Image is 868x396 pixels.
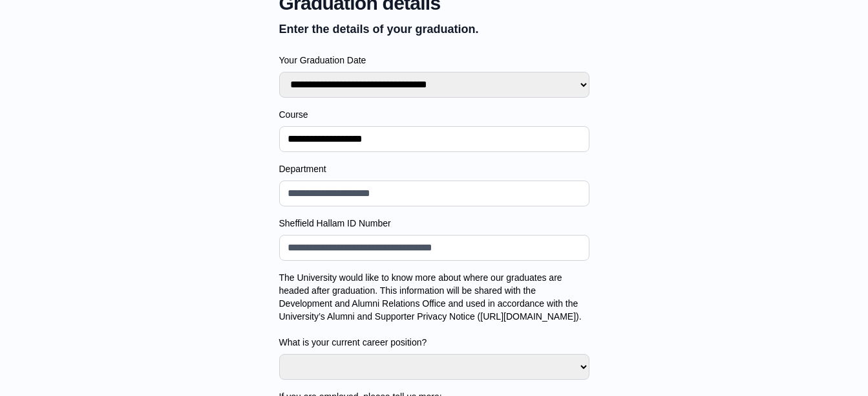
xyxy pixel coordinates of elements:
label: The University would like to know more about where our graduates are headed after graduation. Thi... [279,271,589,349]
label: Department [279,162,589,175]
label: Course [279,108,589,121]
label: Sheffield Hallam ID Number [279,217,589,230]
p: Enter the details of your graduation. [279,20,589,38]
label: Your Graduation Date [279,54,589,67]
